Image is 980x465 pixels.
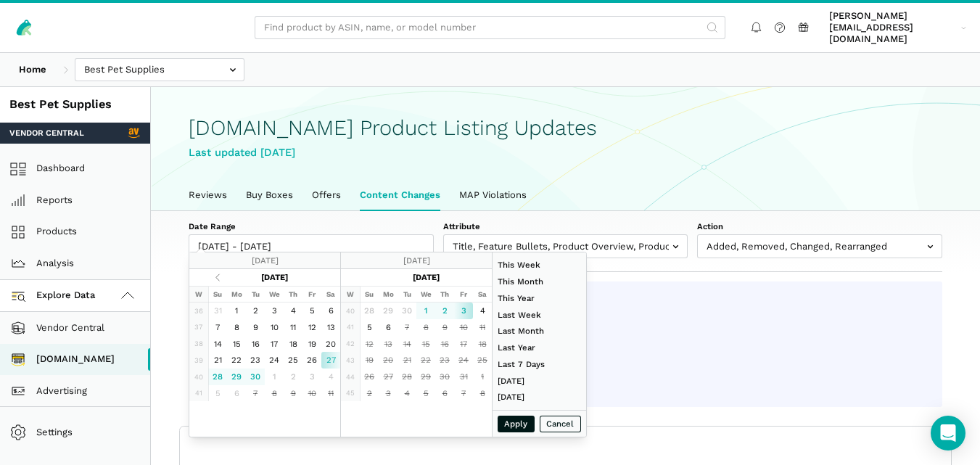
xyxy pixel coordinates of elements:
[416,385,435,402] td: 5
[416,286,435,303] th: We
[341,369,360,385] td: 44
[454,319,473,336] td: 10
[398,352,416,369] td: 21
[9,58,56,82] a: Home
[321,319,340,336] td: 13
[284,319,302,336] td: 11
[302,335,321,352] td: 19
[454,303,473,319] td: 3
[493,389,586,406] li: [DATE]
[189,335,208,352] td: 38
[435,335,454,352] td: 16
[227,352,246,369] td: 22
[284,303,302,319] td: 4
[493,323,586,340] li: Last Month
[227,319,246,336] td: 8
[189,286,208,303] th: W
[435,385,454,402] td: 6
[189,221,434,232] label: Date Range
[189,116,942,140] h1: [DOMAIN_NAME] Product Listing Updates
[931,416,965,450] div: Open Intercom Messenger
[454,352,473,369] td: 24
[473,335,492,352] td: 18
[284,286,302,303] th: Th
[302,352,321,369] td: 26
[398,385,416,402] td: 4
[379,369,398,385] td: 27
[265,385,284,402] td: 8
[284,385,302,402] td: 9
[398,286,416,303] th: Tu
[302,286,321,303] th: Fr
[302,319,321,336] td: 12
[302,369,321,385] td: 3
[379,319,398,336] td: 6
[341,303,360,319] td: 40
[236,180,302,210] a: Buy Boxes
[75,58,244,82] input: Best Pet Supplies
[435,286,454,303] th: Th
[227,385,246,402] td: 6
[493,257,586,273] li: This Week
[9,96,141,113] div: Best Pet Supplies
[208,319,227,336] td: 7
[321,335,340,352] td: 20
[208,352,227,369] td: 21
[284,369,302,385] td: 2
[416,369,435,385] td: 29
[265,352,284,369] td: 24
[498,416,535,432] button: Apply
[302,180,350,210] a: Offers
[284,335,302,352] td: 18
[208,303,227,319] td: 31
[443,221,688,232] label: Attribute
[179,180,236,210] a: Reviews
[398,319,416,336] td: 7
[321,369,340,385] td: 4
[208,286,227,303] th: Su
[265,319,284,336] td: 10
[189,352,208,369] td: 39
[265,335,284,352] td: 17
[341,319,360,336] td: 41
[9,127,84,139] span: Vendor Central
[15,287,96,305] span: Explore Data
[443,234,688,258] input: Title, Feature Bullets, Product Overview, Product Overview - Glance Icons, Product Description, R...
[825,8,971,48] a: [PERSON_NAME][EMAIL_ADDRESS][DOMAIN_NAME]
[493,306,586,323] li: Last Week
[246,319,265,336] td: 9
[246,369,265,385] td: 30
[454,385,473,402] td: 7
[540,416,582,432] button: Cancel
[227,303,246,319] td: 1
[379,335,398,352] td: 13
[416,352,435,369] td: 22
[493,290,586,307] li: This Year
[398,303,416,319] td: 30
[379,286,398,303] th: Mo
[360,369,379,385] td: 26
[454,335,473,352] td: 17
[321,352,340,369] td: 27
[829,10,956,46] span: [PERSON_NAME][EMAIL_ADDRESS][DOMAIN_NAME]
[454,286,473,303] th: Fr
[321,286,340,303] th: Sa
[208,369,227,385] td: 28
[473,319,492,336] td: 11
[435,319,454,336] td: 9
[379,385,398,402] td: 3
[360,303,379,319] td: 28
[360,385,379,402] td: 2
[255,16,725,40] input: Find product by ASIN, name, or model number
[697,221,942,232] label: Action
[265,303,284,319] td: 3
[493,273,586,290] li: This Month
[302,385,321,402] td: 10
[265,286,284,303] th: We
[697,234,942,258] input: Added, Removed, Changed, Rearranged
[341,385,360,402] td: 45
[398,335,416,352] td: 14
[265,369,284,385] td: 1
[435,352,454,369] td: 23
[246,352,265,369] td: 23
